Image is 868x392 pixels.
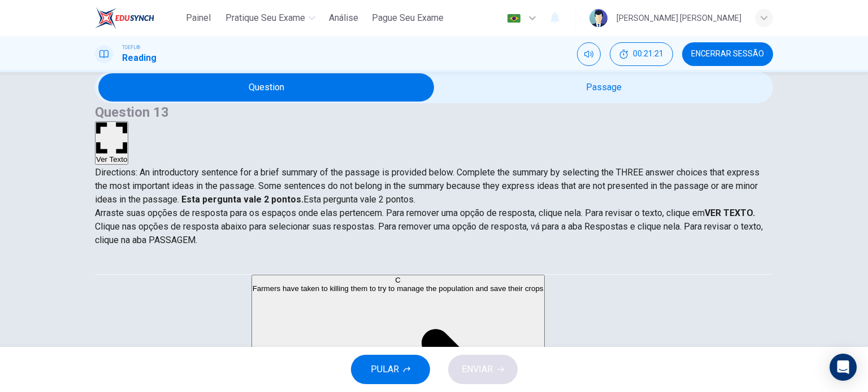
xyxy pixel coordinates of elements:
span: Encerrar Sessão [691,50,764,59]
span: Farmers have taken to killing them to try to manage the population and save their crops [253,284,544,293]
div: Silenciar [577,42,601,66]
img: pt [507,14,521,23]
button: PULAR [351,355,430,384]
div: Esconder [610,42,673,66]
span: PULAR [371,362,399,377]
button: Análise [324,8,363,28]
button: Pratique seu exame [221,8,320,28]
span: Pratique seu exame [225,11,305,25]
span: Directions: An introductory sentence for a brief summary of the passage is provided below. Comple... [95,167,759,205]
button: Pague Seu Exame [367,8,448,28]
div: Choose test type tabs [95,247,773,274]
img: EduSynch logo [95,7,154,29]
img: Profile picture [589,9,607,27]
span: 00:21:21 [633,50,663,59]
div: [PERSON_NAME] [PERSON_NAME] [617,11,741,25]
h1: Reading [122,51,157,65]
span: Painel [186,11,211,25]
h4: Question 13 [95,103,773,121]
span: Esta pergunta vale 2 pontos. [303,194,415,205]
div: C [253,276,544,284]
button: 00:21:21 [610,42,673,66]
p: Arraste suas opções de resposta para os espaços onde elas pertencem. Para remover uma opção de re... [95,206,773,220]
strong: VER TEXTO. [705,208,755,218]
p: Clique nas opções de resposta abaixo para selecionar suas respostas. Para remover uma opção de re... [95,220,773,247]
button: Painel [180,8,216,28]
strong: Esta pergunta vale 2 pontos. [179,194,303,205]
span: Análise [329,11,358,25]
a: EduSynch logo [95,7,180,29]
span: Pague Seu Exame [372,11,444,25]
div: Open Intercom Messenger [830,354,857,381]
span: TOEFL® [122,43,140,51]
button: Ver Texto [95,121,128,165]
button: Encerrar Sessão [682,42,773,66]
